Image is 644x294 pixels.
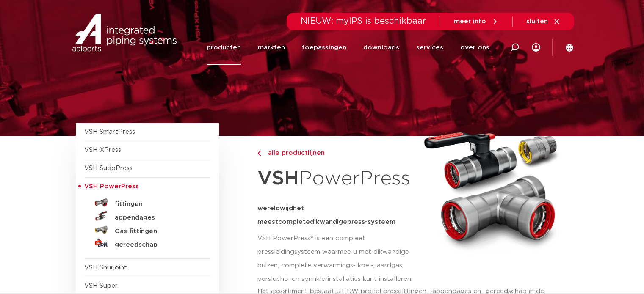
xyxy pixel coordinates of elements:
span: sluiten [526,18,548,25]
a: Gas fittingen [84,223,210,236]
span: press-systeem [347,219,395,225]
span: VSH PowerPress [84,183,139,190]
a: VSH Shurjoint [84,264,127,271]
a: sluiten [526,18,561,25]
a: producten [207,30,241,65]
a: services [416,30,443,65]
img: chevron-right.svg [257,151,261,156]
h5: fittingen [115,201,199,208]
h5: gereedschap [115,241,199,249]
a: appendages [84,209,210,223]
span: dikwandige [310,219,347,225]
p: VSH PowerPress® is een compleet pressleidingsysteem waarmee u met dikwandige buizen, complete ver... [257,232,416,286]
strong: VSH [257,169,299,188]
div: my IPS [532,30,540,65]
span: alle productlijnen [263,150,325,156]
span: meer info [454,18,486,25]
a: gereedschap [84,236,210,250]
a: downloads [363,30,399,65]
span: NIEUW: myIPS is beschikbaar [301,17,426,25]
h5: Gas fittingen [115,228,199,235]
a: VSH XPress [84,147,121,153]
h5: appendages [115,214,199,222]
a: VSH Super [84,283,118,289]
a: over ons [460,30,489,65]
a: markten [258,30,285,65]
a: fittingen [84,196,210,209]
nav: Menu [207,30,489,65]
a: meer info [454,18,499,25]
span: wereldwijd [257,205,293,212]
a: toepassingen [302,30,346,65]
h1: PowerPress [257,162,416,195]
span: het meest [257,205,304,225]
span: complete [278,219,310,225]
a: VSH SudoPress [84,165,133,171]
a: VSH SmartPress [84,129,135,135]
a: alle productlijnen [257,148,416,158]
